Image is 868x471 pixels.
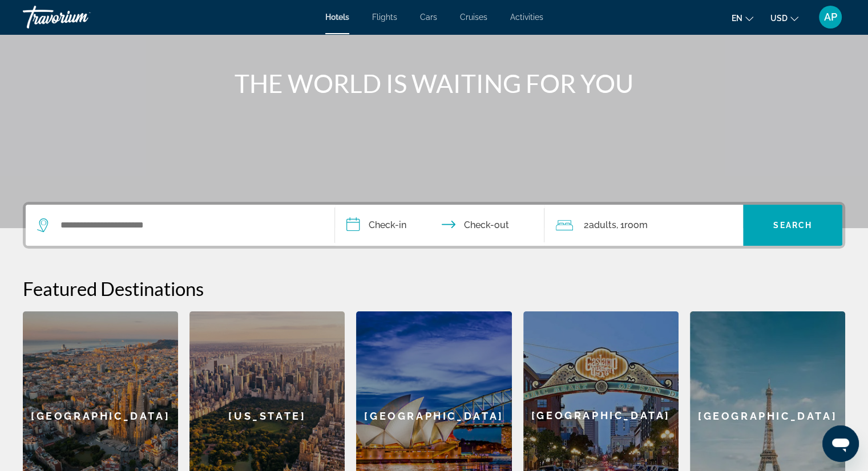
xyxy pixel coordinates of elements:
[460,13,487,22] a: Cruises
[220,68,648,98] h1: THE WORLD IS WAITING FOR YOU
[773,221,812,230] span: Search
[588,220,616,230] span: Adults
[23,2,137,32] a: Travorium
[23,277,845,300] h2: Featured Destinations
[335,205,545,246] button: Check in and out dates
[544,205,743,246] button: Travelers: 2 adults, 0 children
[824,11,837,23] span: AP
[770,14,788,23] span: USD
[372,13,397,22] a: Flights
[583,217,616,233] span: 2
[616,217,647,233] span: , 1
[732,14,742,23] span: en
[510,13,543,22] a: Activities
[732,10,753,26] button: Change language
[822,425,859,462] iframe: Button to launch messaging window
[815,5,845,29] button: User Menu
[743,205,842,246] button: Search
[420,13,437,22] a: Cars
[770,10,798,26] button: Change currency
[325,13,349,22] a: Hotels
[624,220,647,230] span: Room
[26,205,842,246] div: Search widget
